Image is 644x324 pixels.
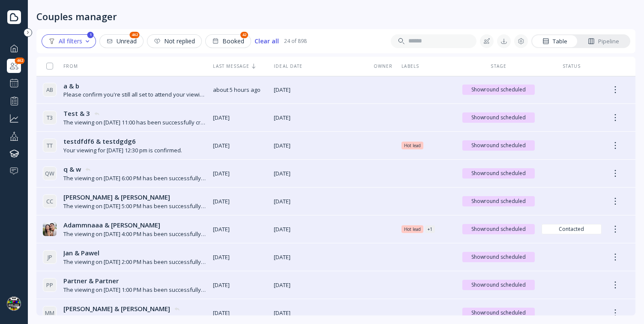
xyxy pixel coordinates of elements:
[7,164,21,178] a: Help & support
[213,86,267,94] span: about 5 hours ago
[284,37,307,45] div: 24 of 898
[542,37,567,45] div: Table
[213,281,267,289] span: [DATE]
[63,82,79,91] span: a & b
[63,314,206,322] div: The viewing on [DATE] 8:21 AM has been successfully created by [PERSON_NAME].
[212,38,244,45] div: Booked
[7,59,21,73] a: Couples manager462
[7,76,21,90] a: Showround scheduler
[43,250,57,264] div: J P
[43,63,78,69] div: From
[48,38,89,45] div: All filters
[255,34,279,48] button: Clear all
[274,197,364,206] span: [DATE]
[43,194,57,208] div: C C
[63,193,170,202] span: [PERSON_NAME] & [PERSON_NAME]
[274,253,364,261] span: [DATE]
[404,226,421,233] span: Hot lead
[63,146,182,154] div: Your viewing for [DATE] 12:30 pm is confirmed.
[99,34,144,48] button: Unread
[588,37,619,45] div: Pipeline
[7,59,21,73] div: Couples manager
[428,226,432,233] div: + 1
[43,222,57,236] img: dpr=2,fit=cover,g=face,w=32,h=32
[274,86,364,94] span: [DATE]
[371,63,395,69] div: Owner
[466,309,531,316] span: Showround scheduled
[63,230,206,238] div: The viewing on [DATE] 4:00 PM has been successfully created by [PERSON_NAME].
[87,32,94,38] div: 1
[255,38,279,45] div: Clear all
[213,253,267,261] span: [DATE]
[274,170,364,178] span: [DATE]
[7,41,21,55] a: Dashboard
[274,309,364,317] span: [DATE]
[466,170,531,177] span: Showround scheduled
[43,83,57,97] div: A B
[42,34,96,48] button: All filters
[15,58,25,64] div: 462
[63,174,206,182] div: The viewing on [DATE] 6:00 PM has been successfully created by [PERSON_NAME].
[213,142,267,150] span: [DATE]
[274,114,364,122] span: [DATE]
[213,309,267,317] span: [DATE]
[274,225,364,233] span: [DATE]
[466,226,531,233] span: Showround scheduled
[147,34,202,48] button: Not replied
[466,86,531,93] span: Showround scheduled
[462,63,535,69] div: Stage
[130,32,140,38] div: 462
[63,118,206,127] div: The viewing on [DATE] 11:00 has been successfully created by [PERSON_NAME].
[401,63,455,69] div: Labels
[43,111,57,124] div: T 3
[274,63,364,69] div: Ideal date
[63,91,206,99] div: Please confirm you're still all set to attend your viewing at [PERSON_NAME] on [DATE] 10:50.
[213,225,267,233] span: [DATE]
[63,248,99,257] span: Jan & Pawel
[545,226,598,233] span: Contacted
[63,286,206,294] div: The viewing on [DATE] 1:00 PM has been successfully created by [PERSON_NAME].
[7,111,21,125] a: Grow your business
[240,32,248,38] div: 42
[205,34,251,48] button: Booked
[466,142,531,149] span: Showround scheduled
[154,38,195,45] div: Not replied
[63,109,90,118] span: Test & 3
[466,198,531,205] span: Showround scheduled
[63,165,81,174] span: q & w
[63,221,160,230] span: Adammnaaa & [PERSON_NAME]
[63,276,119,285] span: Partner & Partner
[36,10,117,22] div: Couples manager
[466,114,531,121] span: Showround scheduled
[542,63,602,69] div: Status
[213,170,267,178] span: [DATE]
[274,281,364,289] span: [DATE]
[43,278,57,292] div: P P
[63,202,206,210] div: The viewing on [DATE] 5:00 PM has been successfully created by [PERSON_NAME].
[7,94,21,108] a: Performance
[106,38,137,45] div: Unread
[213,197,267,206] span: [DATE]
[466,254,531,260] span: Showround scheduled
[466,282,531,288] span: Showround scheduled
[7,146,21,160] a: Knowledge hub
[63,258,206,266] div: The viewing on [DATE] 2:00 PM has been successfully created by [PERSON_NAME].
[43,167,57,180] div: Q W
[213,114,267,122] span: [DATE]
[43,306,57,320] div: M M
[404,142,421,149] span: Hot lead
[213,63,267,69] div: Last message
[63,137,136,146] span: testdfdf6 & testdgdg6
[63,304,170,313] span: [PERSON_NAME] & [PERSON_NAME]
[274,142,364,150] span: [DATE]
[43,139,57,152] div: T T
[7,129,21,143] a: Your profile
